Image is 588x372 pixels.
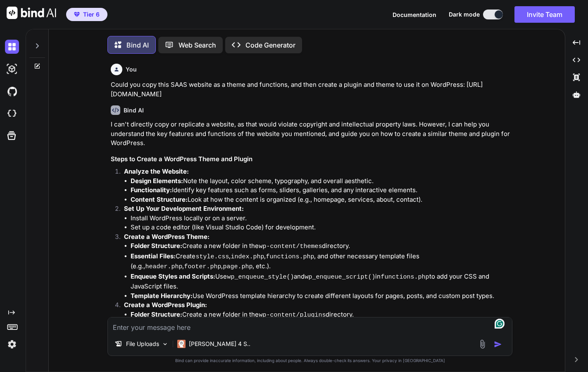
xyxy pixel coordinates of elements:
strong: Content Structure: [131,196,188,203]
h6: You [126,65,137,74]
strong: Design Elements: [131,177,183,185]
img: attachment [478,339,487,349]
code: functions.php [266,253,314,260]
h3: Steps to Create a WordPress Theme and Plugin [111,155,511,164]
button: Documentation [393,10,436,19]
strong: Essential Files: [131,252,176,260]
code: wp-content/plugins [259,312,326,319]
img: premium [74,12,80,17]
strong: Analyze the Website: [124,167,189,175]
li: Set up a code editor (like Visual Studio Code) for development. [131,223,511,232]
p: Bind can provide inaccurate information, including about people. Always double-check its answers.... [107,358,512,364]
img: githubDark [5,84,19,98]
li: Identify key features such as forms, sliders, galleries, and any interactive elements. [131,186,511,195]
p: [PERSON_NAME] 4 S.. [189,340,250,348]
img: icon [494,340,502,348]
code: page.php [223,263,252,270]
p: File Uploads [126,340,159,348]
li: Look at how the content is organized (e.g., homepage, services, about, contact). [131,195,511,205]
li: Create a new folder in the directory. [131,310,511,320]
strong: Folder Structure: [131,242,182,250]
strong: Create a WordPress Theme: [124,233,209,241]
img: settings [5,337,19,351]
li: Install WordPress locally or on a server. [131,214,511,223]
code: wp_enqueue_script() [305,274,375,281]
code: functions.php [381,274,429,281]
code: index.php [231,253,264,260]
strong: Enqueue Styles and Scripts: [131,272,215,280]
li: Create , , , and other necessary template files (e.g., , , , etc.). [131,252,511,272]
img: darkChat [5,40,19,54]
button: premiumTier 6 [66,8,107,21]
code: style.css [195,253,229,260]
strong: Functionality: [131,186,172,194]
code: wp_enqueue_style() [227,274,294,281]
strong: Set Up Your Development Environment: [124,205,244,212]
li: Create a new folder in the directory. [131,241,511,252]
p: Web Search [179,40,216,50]
p: I can't directly copy or replicate a website, as that would violate copyright and intellectual pr... [111,120,511,148]
img: Bind AI [7,7,56,19]
code: wp-content/themes [259,243,322,250]
h6: Bind AI [124,106,144,114]
img: Pick Models [162,341,169,348]
strong: Template Hierarchy: [131,292,193,300]
span: Tier 6 [83,10,100,19]
li: Use and in to add your CSS and JavaScript files. [131,272,511,291]
img: darkAi-studio [5,62,19,76]
img: Claude 4 Sonnet [177,340,186,348]
img: cloudideIcon [5,107,19,121]
strong: Folder Structure: [131,310,182,318]
p: Bind AI [126,40,149,50]
span: Documentation [393,11,436,18]
strong: Create a WordPress Plugin: [124,301,207,309]
span: Dark mode [449,10,480,19]
code: header.php [145,263,182,270]
li: Note the layout, color scheme, typography, and overall aesthetic. [131,176,511,186]
code: footer.php [184,263,221,270]
p: Code Generator [245,40,295,50]
p: Could you copy this SAAS website as a theme and functions, and then create a plugin and theme to ... [111,80,511,99]
li: Use WordPress template hierarchy to create different layouts for pages, posts, and custom post ty... [131,291,511,301]
button: Invite Team [514,6,575,23]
